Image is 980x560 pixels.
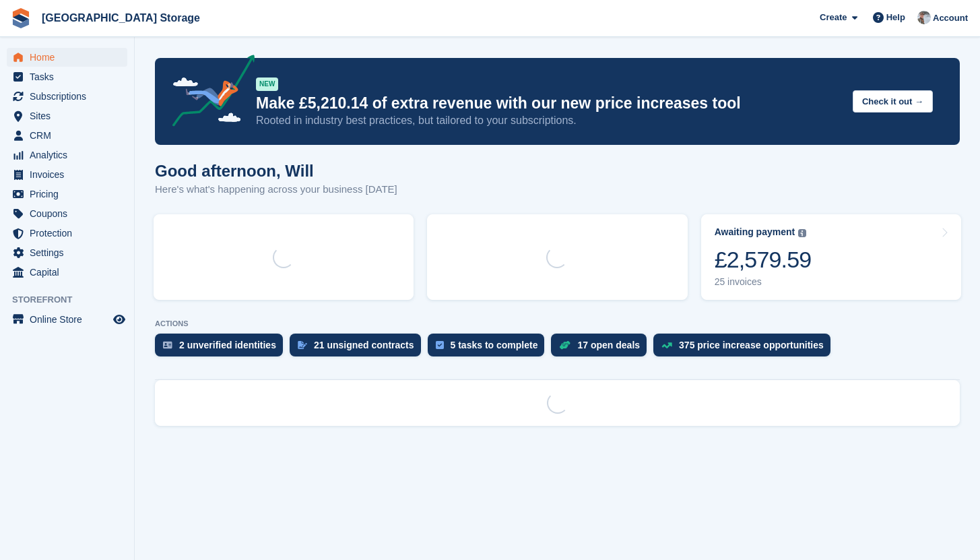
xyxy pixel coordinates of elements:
[559,340,570,350] img: deal-1b604bf984904fb50ccaf53a9ad4b4a5d6e5aea283cecdc64d6e3604feb123c2.svg
[886,11,905,24] span: Help
[30,224,110,243] span: Protection
[577,340,640,350] div: 17 open deals
[7,67,127,86] a: menu
[7,146,127,164] a: menu
[7,224,127,243] a: menu
[290,334,428,363] a: 21 unsigned contracts
[12,293,134,307] span: Storefront
[155,162,397,180] h1: Good afternoon, Will
[30,67,110,86] span: Tasks
[7,165,127,184] a: menu
[428,334,552,363] a: 5 tasks to complete
[30,204,110,223] span: Coupons
[451,340,538,350] div: 5 tasks to complete
[155,334,290,363] a: 2 unverified identities
[715,246,812,274] div: £2,579.59
[7,87,127,106] a: menu
[701,214,961,300] a: Awaiting payment £2,579.59 25 invoices
[7,48,127,67] a: menu
[798,229,806,237] img: icon-info-grey-7440780725fd019a000dd9b08b2336e03edf1995a4989e88bcd33f0948082b44.svg
[298,341,307,349] img: contract_signature_icon-13c848040528278c33f63329250d36e43548de30e8caae1d1a13099fd9432cc5.svg
[30,146,110,164] span: Analytics
[7,204,127,223] a: menu
[30,106,110,125] span: Sites
[7,106,127,125] a: menu
[30,87,110,106] span: Subscriptions
[551,334,653,363] a: 17 open deals
[161,55,255,131] img: price-adjustments-announcement-icon-8257ccfd72463d97f412b2fc003d46551f7dbcb40ab6d574587a9cd5c0d94...
[30,243,110,262] span: Settings
[256,94,842,113] p: Make £5,210.14 of extra revenue with our new price increases tool
[7,126,127,145] a: menu
[155,182,397,197] p: Here's what's happening across your business [DATE]
[679,340,824,350] div: 375 price increase opportunities
[30,310,110,329] span: Online Store
[314,340,414,350] div: 21 unsigned contracts
[11,8,31,28] img: stora-icon-8386f47178a22dfd0bd8f6a31ec36ba5ce8667c1dd55bd0f319d3a0aa187defe.svg
[715,276,812,288] div: 25 invoices
[36,7,205,29] a: [GEOGRAPHIC_DATA] Storage
[661,342,672,348] img: price_increase_opportunities-93ffe204e8149a01c8c9dc8f82e8f89637d9d84a8eef4429ea346261dce0b2c0.svg
[30,165,110,184] span: Invoices
[933,11,968,25] span: Account
[715,226,795,238] div: Awaiting payment
[7,185,127,204] a: menu
[853,90,933,113] button: Check it out →
[111,311,127,328] a: Preview store
[163,341,172,349] img: verify_identity-adf6edd0f0f0b5bbfe63781bf79b02c33cf7c696d77639b501bdc392416b5a36.svg
[179,340,276,350] div: 2 unverified identities
[256,77,278,91] div: NEW
[7,263,127,282] a: menu
[7,310,127,329] a: menu
[30,185,110,204] span: Pricing
[653,334,837,363] a: 375 price increase opportunities
[256,113,842,128] p: Rooted in industry best practices, but tailored to your subscriptions.
[7,243,127,262] a: menu
[155,319,960,328] p: ACTIONS
[30,48,110,67] span: Home
[820,11,847,24] span: Create
[30,263,110,282] span: Capital
[436,341,444,349] img: task-75834270c22a3079a89374b754ae025e5fb1db73e45f91037f5363f120a921f8.svg
[30,126,110,145] span: CRM
[917,11,931,24] img: Will Strivens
